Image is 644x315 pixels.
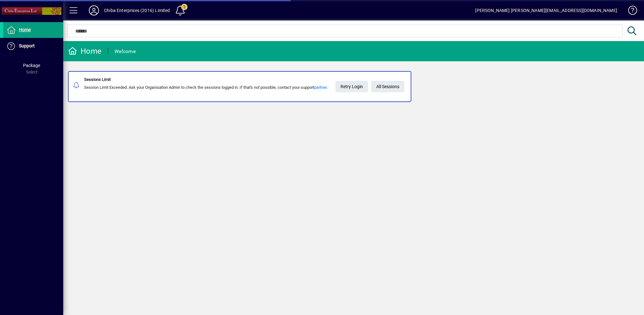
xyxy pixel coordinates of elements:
[3,38,63,54] a: Support
[340,82,363,92] span: Retry Login
[114,46,136,57] div: Welcome
[84,84,328,91] div: Session Limit Exceeded. Ask your Organisation Admin to check the sessions logged in. If that's no...
[623,1,636,22] a: Knowledge Base
[19,43,35,48] span: Support
[19,27,31,32] span: Home
[104,5,170,15] div: Chiba Enterprises (2016) Limited
[475,5,617,15] div: [PERSON_NAME] [PERSON_NAME][EMAIL_ADDRESS][DOMAIN_NAME]
[68,46,101,56] div: Home
[376,82,399,92] span: All Sessions
[63,71,644,102] app-alert-notification-menu-item: Sessions Limit
[335,81,368,92] button: Retry Login
[84,5,104,16] button: Profile
[314,85,327,90] a: partner
[23,63,40,68] span: Package
[84,76,328,83] div: Sessions Limit
[371,81,404,92] a: All Sessions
